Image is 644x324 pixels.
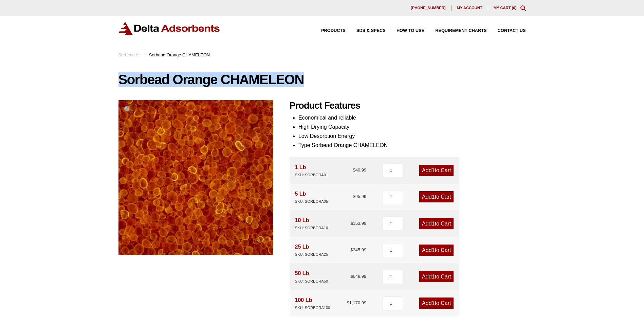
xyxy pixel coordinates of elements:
li: High Drying Capacity [298,122,526,131]
span: My account [457,6,482,10]
bdi: 40.99 [353,167,366,173]
a: Requirement Charts [424,29,486,33]
div: SKU: SORBORA100 [295,305,330,311]
div: 5 Lb [295,189,328,205]
a: How to Use [386,29,424,33]
a: Sorbead Air [118,52,141,57]
span: Sorbead Orange CHAMELEON [149,52,210,57]
a: [PHONE_NUMBER] [405,5,452,11]
bdi: 345.99 [350,247,366,252]
div: 1 Lb [295,163,328,178]
a: My Cart (0) [494,6,517,10]
span: 1 [432,300,435,306]
span: [PHONE_NUMBER] [411,6,446,10]
a: Add1to Cart [419,298,454,309]
a: Add1to Cart [419,218,454,229]
img: Delta Adsorbents [118,22,220,35]
span: Products [321,29,346,33]
span: SDS & SPECS [356,29,386,33]
bdi: 153.99 [350,221,366,226]
div: SKU: SORBORA25 [295,251,328,258]
a: SDS & SPECS [346,29,386,33]
span: 1 [432,194,435,200]
bdi: 648.99 [350,274,366,279]
span: 1 [432,167,435,173]
div: 50 Lb [295,269,328,284]
a: Contact Us [487,29,526,33]
span: $ [350,247,353,252]
span: 1 [432,247,435,253]
span: 1 [432,274,435,280]
div: SKU: SORBORA50 [295,278,328,285]
a: Add1to Cart [419,271,454,282]
bdi: 95.99 [353,194,366,199]
a: Products [310,29,346,33]
span: $ [353,194,355,199]
div: SKU: SORBORA01 [295,172,328,178]
a: My account [452,5,488,11]
div: 25 Lb [295,242,328,258]
div: 100 Lb [295,295,330,311]
a: Add1to Cart [419,191,454,202]
span: 1 [432,221,435,227]
span: Requirement Charts [435,29,486,33]
span: $ [350,221,353,226]
div: SKU: SORBORA10 [295,225,328,231]
div: 10 Lb [295,216,328,231]
span: Contact Us [498,29,526,33]
h2: Product Features [290,100,526,111]
span: How to Use [397,29,424,33]
div: Toggle Modal Content [520,5,526,11]
bdi: 1,170.99 [347,300,366,305]
span: : [144,52,146,57]
li: Economical and reliable [298,113,526,122]
span: 0 [513,6,515,10]
span: 🔍 [124,106,132,113]
a: Add1to Cart [419,245,454,256]
span: $ [353,167,355,173]
div: SKU: SORBORA05 [295,198,328,205]
a: View full-screen image gallery [118,100,137,119]
a: Add1to Cart [419,165,454,176]
h1: Sorbead Orange CHAMELEON [118,72,526,87]
li: Type Sorbead Orange CHAMELEON [298,141,526,150]
span: $ [347,300,349,305]
span: $ [350,274,353,279]
li: Low Desorption Energy [298,131,526,141]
